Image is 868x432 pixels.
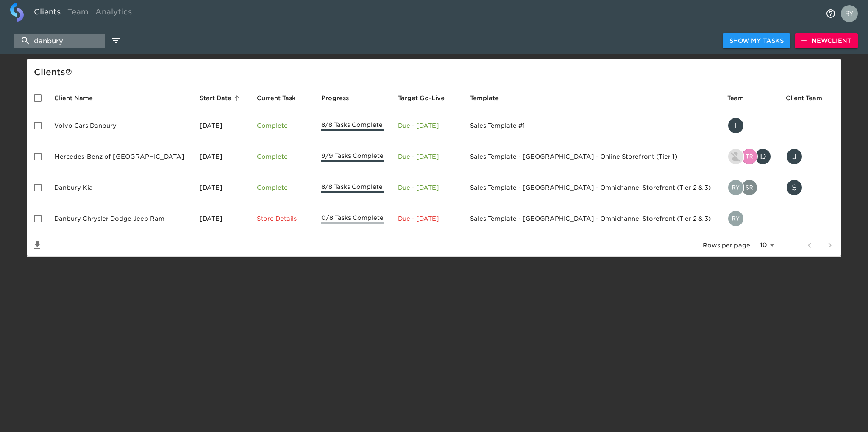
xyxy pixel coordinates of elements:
[727,148,772,165] div: lowell@roadster.com, tristan.walk@roadster.com, david@roadster.com
[727,179,772,196] div: ryan.dale@roadster.com, srihetha.malgani@cdk.com
[728,149,743,164] img: lowell@roadster.com
[727,210,772,227] div: ryan.dale@roadster.com
[321,93,360,103] span: Progress
[398,121,456,130] p: Due - [DATE]
[314,110,391,141] td: 8/8 Tasks Complete
[200,93,242,103] span: Start Date
[728,211,743,226] img: ryan.dale@roadster.com
[108,34,123,48] button: edit
[54,93,104,103] span: Client Name
[463,141,721,172] td: Sales Template - [GEOGRAPHIC_DATA] - Online Storefront (Tier 1)
[742,149,757,164] img: tristan.walk@roadster.com
[795,33,858,49] button: NewClient
[821,3,841,24] button: notifications
[398,152,456,161] p: Due - [DATE]
[398,214,456,223] p: Due - [DATE]
[34,65,837,79] div: Client s
[727,93,755,103] span: Team
[786,179,834,196] div: ssinardi@danburyauto.com
[10,3,24,22] img: logo
[47,203,193,234] td: Danbury Chrysler Dodge Jeep Ram
[742,180,757,195] img: srihetha.malgani@cdk.com
[193,141,250,172] td: [DATE]
[398,93,445,103] span: Calculated based on the start date and the duration of all Tasks contained in this Hub.
[801,36,851,46] span: New Client
[398,93,456,103] span: Target Go-Live
[463,172,721,203] td: Sales Template - [GEOGRAPHIC_DATA] - Omnichannel Storefront (Tier 2 & 3)
[754,148,771,165] div: D
[786,179,803,196] div: S
[463,110,721,141] td: Sales Template #1
[257,93,296,103] span: This is the next Task in this Hub that should be completed
[193,203,250,234] td: [DATE]
[314,141,391,172] td: 9/9 Tasks Complete
[47,141,193,172] td: Mercedes-Benz of [GEOGRAPHIC_DATA]
[257,152,308,161] p: Complete
[31,3,64,24] a: Clients
[193,172,250,203] td: [DATE]
[14,34,105,48] input: search
[728,180,743,195] img: ryan.dale@roadster.com
[723,33,790,49] button: Show My Tasks
[257,214,308,223] p: Store Details
[314,172,391,203] td: 8/8 Tasks Complete
[786,148,834,165] div: jmessner@mbofdanbury.com
[65,68,72,75] svg: This is a list of all of your clients and clients shared with you
[841,5,858,22] img: Profile
[703,241,752,250] p: Rows per page:
[398,183,456,192] p: Due - [DATE]
[727,117,772,134] div: tracy@roadster.com
[755,239,777,252] select: rows per page
[786,93,833,103] span: Client Team
[64,3,92,24] a: Team
[257,121,308,130] p: Complete
[47,172,193,203] td: Danbury Kia
[92,3,135,24] a: Analytics
[257,93,307,103] span: Current Task
[47,110,193,141] td: Volvo Cars Danbury
[470,93,510,103] span: Template
[786,148,803,165] div: J
[727,117,744,134] div: T
[27,86,841,257] table: enhanced table
[314,203,391,234] td: 0/8 Tasks Complete
[27,235,47,255] button: Save List
[193,110,250,141] td: [DATE]
[257,183,308,192] p: Complete
[729,36,784,46] span: Show My Tasks
[463,203,721,234] td: Sales Template - [GEOGRAPHIC_DATA] - Omnichannel Storefront (Tier 2 & 3)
